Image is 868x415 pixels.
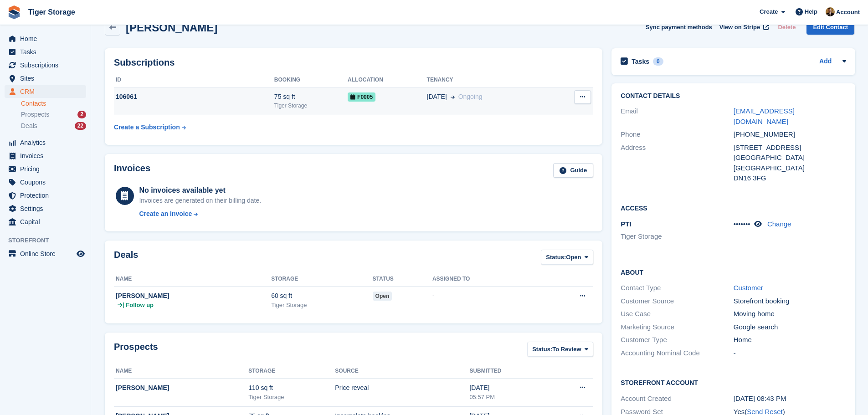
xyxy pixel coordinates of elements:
[734,394,846,404] div: [DATE] 08:43 PM
[75,248,86,259] a: Preview store
[458,93,483,100] span: Ongoing
[806,20,854,35] a: Edit Contact
[653,57,663,66] div: 0
[75,122,86,130] div: 22
[5,176,86,189] a: menu
[116,383,248,393] div: [PERSON_NAME]
[621,267,846,277] h2: About
[348,73,427,87] th: Allocation
[114,342,158,359] h2: Prospects
[427,73,551,87] th: Tenancy
[348,92,375,102] span: F0005
[632,57,649,66] h2: Tasks
[621,335,733,345] div: Customer Type
[469,364,547,379] th: Submitted
[805,7,817,16] span: Help
[621,394,733,404] div: Account Created
[774,20,799,35] button: Delete
[126,301,154,310] span: Follow up
[8,236,91,245] span: Storefront
[123,301,124,310] span: |
[271,301,372,310] div: Tiger Storage
[621,129,733,140] div: Phone
[469,393,547,402] div: 05:57 PM
[427,92,447,102] span: [DATE]
[21,121,86,131] a: Deals 22
[734,220,750,228] span: •••••••
[716,20,771,35] a: View on Stripe
[5,32,86,45] a: menu
[566,253,581,262] span: Open
[734,163,846,174] div: [GEOGRAPHIC_DATA]
[335,364,469,379] th: Source
[116,291,271,301] div: [PERSON_NAME]
[819,56,832,67] a: Add
[21,99,86,108] a: Contacts
[114,250,138,266] h2: Deals
[20,176,75,189] span: Coupons
[248,393,335,402] div: Tiger Storage
[734,284,763,292] a: Customer
[5,149,86,162] a: menu
[114,119,186,136] a: Create a Subscription
[541,250,593,265] button: Status: Open
[469,383,547,393] div: [DATE]
[5,46,86,58] a: menu
[621,220,631,228] span: PTI
[20,202,75,215] span: Settings
[621,283,733,293] div: Contact Type
[274,92,348,102] div: 75 sq ft
[20,189,75,202] span: Protection
[139,196,261,205] div: Invoices are generated on their billing date.
[734,173,846,184] div: DN16 3FG
[114,73,274,87] th: ID
[25,5,79,20] a: Tiger Storage
[527,342,593,357] button: Status: To Review
[114,92,274,102] div: 106061
[621,106,733,127] div: Email
[734,335,846,345] div: Home
[21,122,37,130] span: Deals
[274,73,348,87] th: Booking
[734,348,846,359] div: -
[271,291,372,301] div: 60 sq ft
[139,209,192,219] div: Create an Invoice
[532,345,552,354] span: Status:
[20,215,75,228] span: Capital
[114,272,271,287] th: Name
[826,7,835,16] img: Adam Herbert
[553,163,593,178] a: Guide
[432,291,539,300] div: -
[274,102,348,110] div: Tiger Storage
[734,322,846,333] div: Google search
[20,85,75,98] span: CRM
[621,296,733,307] div: Customer Source
[21,110,49,119] span: Prospects
[621,203,846,212] h2: Access
[734,153,846,163] div: [GEOGRAPHIC_DATA]
[126,21,217,34] h2: [PERSON_NAME]
[5,247,86,260] a: menu
[114,364,248,379] th: Name
[734,107,795,125] a: [EMAIL_ADDRESS][DOMAIN_NAME]
[621,309,733,319] div: Use Case
[5,215,86,228] a: menu
[5,202,86,215] a: menu
[734,143,846,153] div: [STREET_ADDRESS]
[114,57,593,68] h2: Subscriptions
[5,72,86,85] a: menu
[734,129,846,140] div: [PHONE_NUMBER]
[373,272,432,287] th: Status
[5,136,86,149] a: menu
[248,383,335,393] div: 110 sq ft
[20,136,75,149] span: Analytics
[432,272,539,287] th: Assigned to
[248,364,335,379] th: Storage
[552,345,581,354] span: To Review
[114,123,180,132] div: Create a Subscription
[836,8,860,17] span: Account
[621,92,846,100] h2: Contact Details
[621,231,733,242] li: Tiger Storage
[20,149,75,162] span: Invoices
[139,209,261,219] a: Create an Invoice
